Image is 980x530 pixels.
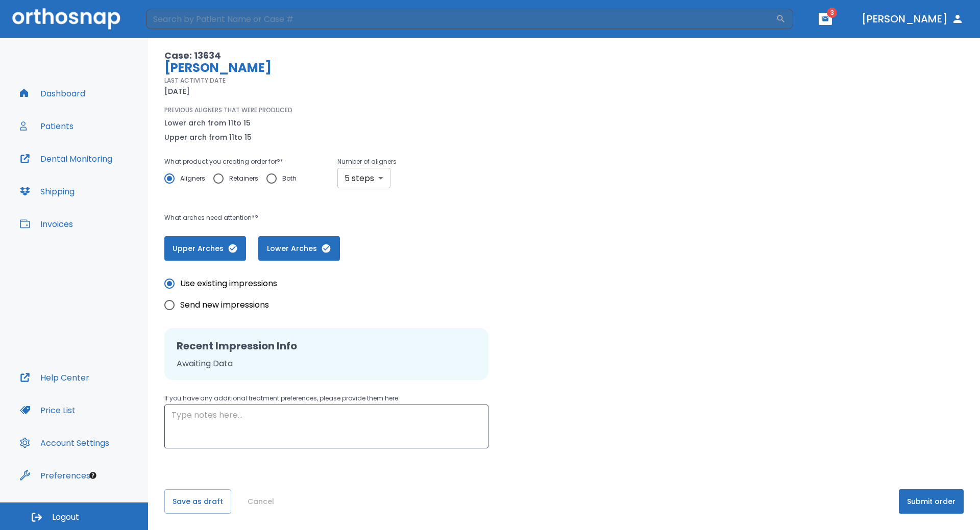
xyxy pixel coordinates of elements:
[180,299,269,311] span: Send new impressions
[243,489,278,514] button: Cancel
[258,236,340,261] button: Lower Arches
[180,172,205,185] span: Aligners
[180,277,277,290] span: Use existing impressions
[175,243,236,254] span: Upper Arches
[164,156,305,168] p: What product you creating order for? *
[164,117,252,129] p: Lower arch from 11 to 15
[164,212,631,224] p: What arches need attention*?
[164,106,292,115] p: PREVIOUS ALIGNERS THAT WERE PRODUCED
[12,8,120,29] img: Orthosnap
[164,392,488,405] p: If you have any additional treatment preferences, please provide them here:
[14,146,118,171] button: Dental Monitoring
[337,156,397,168] p: Number of aligners
[88,471,97,480] div: Tooltip anchor
[229,172,258,185] span: Retainers
[899,489,964,514] button: Submit order
[827,8,837,18] span: 3
[164,489,231,514] button: Save as draft
[146,9,776,29] input: Search by Patient Name or Case #
[14,212,79,236] button: Invoices
[14,365,95,390] button: Help Center
[164,131,252,143] p: Upper arch from 11 to 15
[164,236,246,261] button: Upper Arches
[164,62,631,74] p: [PERSON_NAME]
[177,338,476,354] h2: Recent Impression Info
[337,168,390,188] div: 5 steps
[14,114,80,138] button: Patients
[268,243,330,254] span: Lower Arches
[14,179,81,204] button: Shipping
[14,463,96,488] button: Preferences
[177,358,476,370] p: Awaiting Data
[14,398,82,422] button: Price List
[14,431,115,455] button: Account Settings
[52,512,79,523] span: Logout
[164,76,226,85] p: LAST ACTIVITY DATE
[14,81,91,106] button: Dashboard
[857,10,968,28] button: [PERSON_NAME]
[164,49,631,62] p: Case: 13634
[282,172,297,185] span: Both
[164,85,190,97] p: [DATE]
